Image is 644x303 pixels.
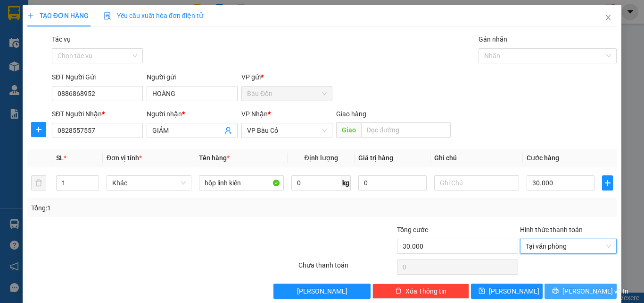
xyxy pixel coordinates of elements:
[247,87,327,101] span: Bàu Đồn
[603,179,612,187] span: plus
[52,72,143,82] div: SĐT Người Gửi
[31,203,249,213] div: Tổng: 1
[602,175,613,190] button: plus
[273,284,370,299] button: [PERSON_NAME]
[31,175,46,190] button: delete
[8,9,23,19] span: Gửi:
[434,175,519,190] input: Ghi Chú
[199,175,284,190] input: VD: Bàn, Ghế
[27,12,34,19] span: plus
[336,122,361,138] span: Giao
[90,8,186,31] div: VP [GEOGRAPHIC_DATA]
[147,72,238,82] div: Người gửi
[545,284,617,299] button: printer[PERSON_NAME] và In
[562,286,628,296] span: [PERSON_NAME] và In
[395,287,402,295] span: delete
[405,286,446,296] span: Xóa Thông tin
[241,110,268,118] span: VP Nhận
[199,154,230,162] span: Tên hàng
[297,260,396,277] div: Chưa thanh toán
[56,154,64,162] span: SL
[595,5,621,31] button: Close
[112,176,186,190] span: Khác
[32,126,46,133] span: plus
[224,127,232,134] span: user-add
[430,149,523,167] th: Ghi chú
[471,284,543,299] button: save[PERSON_NAME]
[527,154,559,162] span: Cước hàng
[90,42,186,55] div: 0975319752
[297,286,347,296] span: [PERSON_NAME]
[104,12,203,19] span: Yêu cầu xuất hóa đơn điện tử
[479,35,507,43] label: Gán nhãn
[247,123,327,138] span: VP Bàu Cỏ
[479,287,485,295] span: save
[372,284,469,299] button: deleteXóa Thông tin
[147,109,238,119] div: Người nhận
[8,8,83,19] div: Bàu Đồn
[52,35,71,43] label: Tác vụ
[552,287,559,295] span: printer
[52,109,143,119] div: SĐT Người Nhận
[358,175,426,190] input: 0
[90,9,113,19] span: Nhận:
[27,12,89,19] span: TẠO ĐƠN HÀNG
[241,72,332,82] div: VP gửi
[361,122,451,138] input: Dọc đường
[604,14,612,21] span: close
[526,239,611,253] span: Tại văn phòng
[489,286,539,296] span: [PERSON_NAME]
[107,154,142,162] span: Đơn vị tính
[304,154,338,162] span: Định lượng
[336,110,366,118] span: Giao hàng
[358,154,393,162] span: Giá trị hàng
[90,31,186,42] div: HUYỀN
[7,61,85,72] div: 30.000
[520,226,583,234] label: Hình thức thanh toán
[341,175,351,190] span: kg
[31,122,46,137] button: plus
[397,226,428,234] span: Tổng cước
[104,12,111,20] img: icon
[7,62,22,72] span: CR :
